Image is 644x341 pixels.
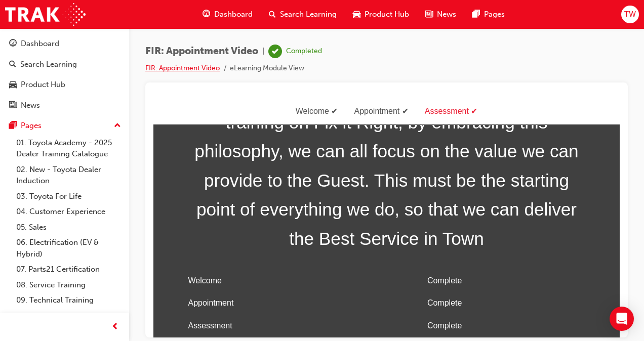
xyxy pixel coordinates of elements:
div: Pages [21,120,42,132]
a: 01. Toyota Academy - 2025 Dealer Training Catalogue [12,135,125,162]
a: news-iconNews [417,4,464,25]
span: search-icon [269,8,276,21]
td: Appointment [31,193,238,216]
a: 05. Sales [12,220,125,235]
a: 04. Customer Experience [12,204,125,220]
span: FIR: Appointment Video [145,46,258,57]
button: Pages [4,116,125,135]
span: news-icon [9,101,17,110]
span: up-icon [114,119,121,133]
span: search-icon [9,60,16,69]
a: Search Learning [4,55,125,74]
div: Complete [274,220,432,235]
span: pages-icon [472,8,480,21]
span: Search Learning [280,9,337,20]
div: Appointment [192,6,263,20]
a: 02. New - Toyota Dealer Induction [12,162,125,189]
span: car-icon [9,80,17,90]
span: Pages [484,9,505,20]
a: FIR: Appointment Video [145,64,220,72]
img: Trak [5,3,86,26]
a: Product Hub [4,75,125,94]
div: News [21,100,40,111]
a: News [4,96,125,115]
span: guage-icon [9,39,17,49]
div: Open Intercom Messenger [610,307,634,331]
span: news-icon [425,8,433,21]
div: Welcome [134,6,193,20]
span: Product Hub [365,9,409,20]
a: 08. Service Training [12,277,125,293]
span: guage-icon [203,8,210,21]
a: 07. Parts21 Certification [12,262,125,277]
div: Search Learning [20,59,77,70]
span: pages-icon [9,121,17,131]
a: 10. TUNE Rev-Up Training [12,308,125,324]
a: 03. Toyota For Life [12,189,125,204]
div: Complete [274,175,432,190]
td: Welcome [31,171,238,194]
div: Completed [286,47,322,56]
a: car-iconProduct Hub [345,4,417,25]
a: guage-iconDashboard [194,4,261,25]
span: | [262,46,264,57]
span: prev-icon [111,321,119,333]
button: TW [621,6,639,23]
button: DashboardSearch LearningProduct HubNews [4,32,125,116]
a: Dashboard [4,34,125,53]
a: search-iconSearch Learning [261,4,345,25]
div: Assessment [263,6,333,20]
li: eLearning Module View [230,63,304,74]
div: Complete [274,197,432,212]
span: Dashboard [214,9,253,20]
span: TW [624,9,636,20]
a: pages-iconPages [464,4,513,25]
div: Dashboard [21,38,59,50]
td: Assessment [31,216,238,239]
span: learningRecordVerb_COMPLETE-icon [268,45,282,58]
a: 06. Electrification (EV & Hybrid) [12,235,125,262]
a: 09. Technical Training [12,292,125,308]
span: car-icon [353,8,360,21]
div: Product Hub [21,79,65,91]
span: News [437,9,456,20]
